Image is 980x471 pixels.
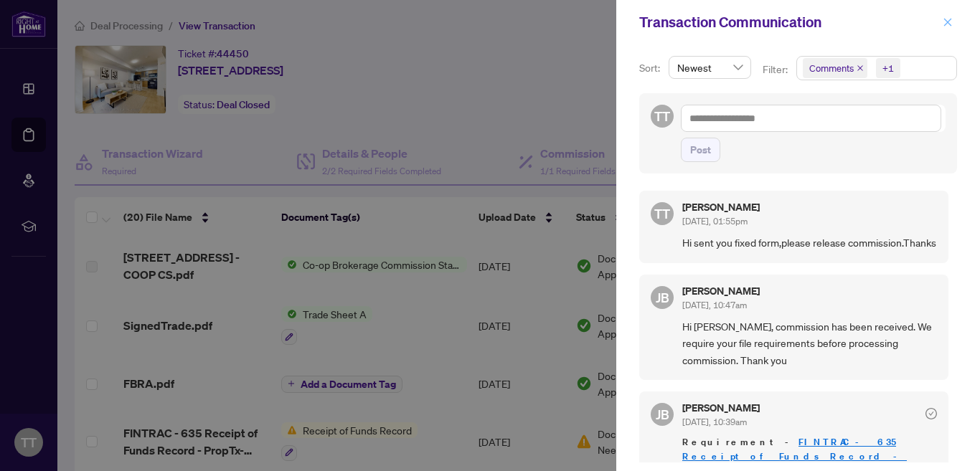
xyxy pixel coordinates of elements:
span: check-circle [925,408,937,419]
span: Newest [677,57,743,78]
span: [DATE], 01:55pm [682,216,748,227]
span: Comments [809,61,854,75]
span: Comments [803,58,867,78]
p: Sort: [639,60,663,76]
h5: [PERSON_NAME] [682,286,760,296]
span: close [943,17,953,27]
p: Filter: [763,62,790,77]
span: [DATE], 10:39am [682,417,747,427]
h5: [PERSON_NAME] [682,202,760,212]
span: JB [656,404,669,424]
span: Hi [PERSON_NAME], commission has been received. We require your file requirements before processi... [682,318,937,368]
h5: [PERSON_NAME] [682,403,760,413]
span: close [857,65,864,72]
div: +1 [882,61,894,75]
span: TT [654,204,670,224]
span: Hi sent you fixed form,please release commission.Thanks [682,234,937,251]
span: JB [656,287,669,308]
button: Post [681,138,720,162]
span: [DATE], 10:47am [682,300,747,310]
div: Transaction Communication [639,11,938,33]
span: TT [654,106,670,126]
